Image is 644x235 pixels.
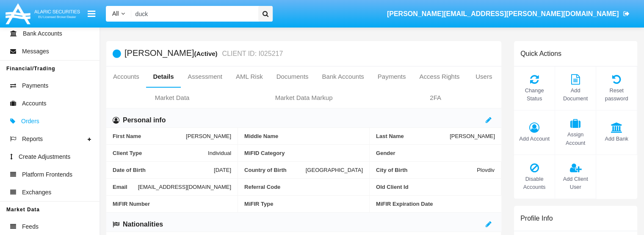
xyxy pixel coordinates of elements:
h6: Quick Actions [520,50,561,58]
a: Assessment [181,66,229,87]
span: Reports [22,135,43,144]
a: Payments [371,66,413,87]
span: Plovdiv [477,167,495,173]
input: Search [131,6,255,22]
a: All [106,9,131,18]
a: Market Data Markup [238,88,370,108]
a: Details [146,66,181,87]
span: Platform Frontends [22,170,72,179]
span: Individual [208,150,231,156]
a: 2FA [370,88,501,108]
span: Messages [22,47,49,56]
a: [PERSON_NAME][EMAIL_ADDRESS][PERSON_NAME][DOMAIN_NAME] [383,2,633,26]
span: Feeds [22,222,39,231]
span: MiFID Category [244,150,363,156]
span: Last Name [376,133,450,139]
span: Middle Name [244,133,363,139]
h5: [PERSON_NAME] [124,49,283,58]
span: Payments [22,81,48,90]
img: Logo image [4,1,81,26]
a: Access Rights [412,66,466,87]
span: First Name [113,133,186,139]
span: Reset password [600,86,633,102]
small: CLIENT ID: I025217 [220,50,283,57]
span: [DATE] [214,167,231,173]
div: (Active) [194,49,220,58]
h6: Nationalities [123,220,163,229]
span: Bank Accounts [23,29,62,38]
span: Orders [21,117,39,126]
h6: Profile Info [520,214,553,222]
span: City of Birth [376,167,477,173]
span: Create Adjustments [19,152,70,161]
a: AML Risk [229,66,270,87]
span: [PERSON_NAME] [186,133,231,139]
span: MiFIR Number [113,201,231,207]
a: Market Data [106,88,238,108]
span: Assign Account [559,130,591,147]
span: [PERSON_NAME][EMAIL_ADDRESS][PERSON_NAME][DOMAIN_NAME] [387,10,619,17]
a: Documents [270,66,315,87]
span: Change Status [518,86,550,102]
span: Add Bank [600,135,633,143]
span: Disable Accounts [518,175,550,191]
span: All [112,10,119,17]
span: Client Type [113,150,208,156]
span: Add Account [518,135,550,143]
span: Exchanges [22,188,51,197]
span: Add Client User [559,175,591,191]
span: Email [113,184,138,190]
a: Users [466,66,501,87]
span: Country of Birth [244,167,306,173]
span: MiFIR Type [244,201,363,207]
span: Referral Code [244,184,363,190]
span: [EMAIL_ADDRESS][DOMAIN_NAME] [138,184,231,190]
a: Accounts [106,66,146,87]
span: Gender [376,150,495,156]
span: Old Client Id [376,184,495,190]
span: [GEOGRAPHIC_DATA] [306,167,363,173]
h6: Personal info [123,116,166,125]
span: MiFIR Expiration Date [376,201,495,207]
span: Add Document [559,86,591,102]
span: [PERSON_NAME] [450,133,495,139]
span: Accounts [22,99,47,108]
span: Date of Birth [113,167,214,173]
a: Bank Accounts [315,66,370,87]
